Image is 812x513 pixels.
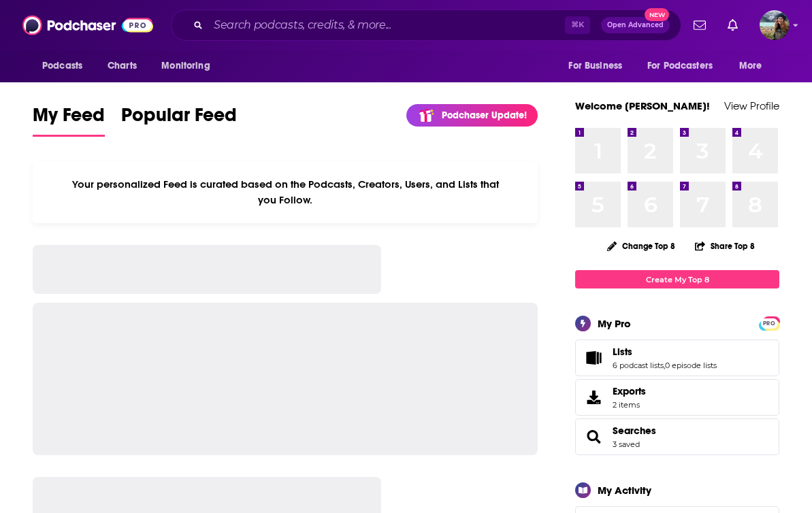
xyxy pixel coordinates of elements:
[565,16,590,34] span: ⌘ K
[580,427,607,446] a: Searches
[575,270,779,288] a: Create My Top 8
[613,400,646,410] span: 2 items
[638,53,732,79] button: open menu
[121,103,237,135] span: Popular Feed
[161,56,210,76] span: Monitoring
[580,348,607,367] a: Lists
[645,8,669,21] span: New
[730,53,779,79] button: open menu
[568,56,622,76] span: For Business
[688,14,711,37] a: Show notifications dropdown
[33,103,105,135] span: My Feed
[575,418,779,455] span: Searches
[761,318,777,329] span: PRO
[152,53,227,79] button: open menu
[580,388,607,407] span: Exports
[575,340,779,376] span: Lists
[665,361,717,370] a: 0 episode lists
[739,56,762,76] span: More
[208,14,565,36] input: Search podcasts, credits, & more...
[694,233,756,259] button: Share Top 8
[99,53,145,79] a: Charts
[108,56,137,76] span: Charts
[722,14,743,37] a: Show notifications dropdown
[760,10,790,40] span: Logged in as lorimahon
[598,317,631,330] div: My Pro
[760,10,790,40] img: User Profile
[33,53,100,79] button: open menu
[22,12,153,38] img: Podchaser - Follow, Share and Rate Podcasts
[33,161,538,223] div: Your personalized Feed is curated based on the Podcasts, Creators, Users, and Lists that you Follow.
[613,385,646,397] span: Exports
[607,22,664,29] span: Open Advanced
[613,361,664,370] a: 6 podcast lists
[601,17,670,33] button: Open AdvancedNew
[599,237,683,254] button: Change Top 8
[724,99,779,112] a: View Profile
[171,10,681,41] div: Search podcasts, credits, & more...
[442,110,527,121] p: Podchaser Update!
[42,56,82,76] span: Podcasts
[559,53,639,79] button: open menu
[575,379,779,416] a: Exports
[613,440,640,449] a: 3 saved
[575,99,710,112] a: Welcome [PERSON_NAME]!
[598,484,651,497] div: My Activity
[664,361,665,370] span: ,
[613,346,632,358] span: Lists
[613,346,717,358] a: Lists
[760,10,790,40] button: Show profile menu
[613,425,656,437] a: Searches
[647,56,713,76] span: For Podcasters
[121,103,237,137] a: Popular Feed
[33,103,105,137] a: My Feed
[761,318,777,328] a: PRO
